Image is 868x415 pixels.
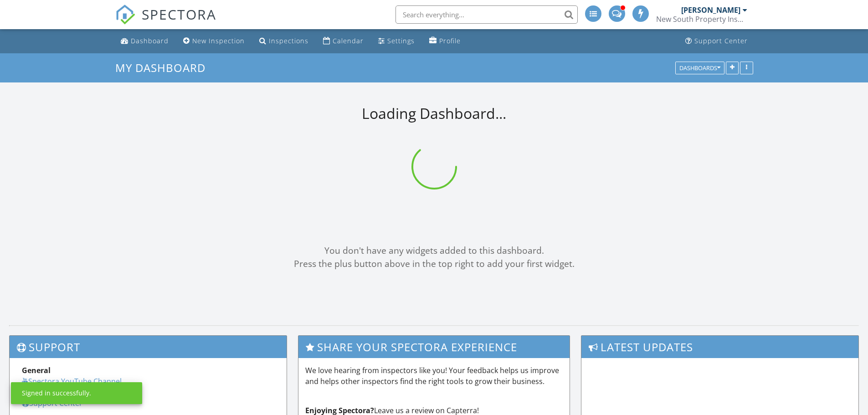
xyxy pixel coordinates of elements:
div: Support Center [694,36,748,45]
div: Inspections [269,36,308,45]
h3: Share Your Spectora Experience [298,336,570,358]
div: New Inspection [192,36,245,45]
span: SPECTORA [142,5,216,24]
div: Signed in successfully. [22,389,91,398]
a: Support Center [22,398,82,408]
div: Press the plus button above in the top right to add your first widget. [9,257,859,271]
a: Calendar [319,33,367,50]
strong: General [22,365,51,375]
a: Spectora YouTube Channel [22,376,122,386]
div: Profile [439,36,461,45]
a: Inspections [256,33,312,50]
p: We love hearing from inspectors like you! Your feedback helps us improve and helps other inspecto... [305,365,563,387]
a: New Inspection [180,33,248,50]
a: Settings [375,33,418,50]
a: My Dashboard [115,60,213,75]
button: Dashboards [675,61,724,74]
a: Support Center [682,33,751,50]
div: Settings [387,36,415,45]
div: You don't have any widgets added to this dashboard. [9,244,859,257]
h3: Latest Updates [581,336,858,358]
div: [PERSON_NAME] [681,5,740,15]
div: Dashboard [131,36,169,45]
div: Calendar [333,36,364,45]
div: Dashboards [679,65,720,71]
a: Dashboard [117,33,172,50]
a: Profile [426,33,464,50]
input: Search everything... [395,5,578,24]
img: The Best Home Inspection Software - Spectora [115,5,135,25]
div: New South Property Inspections, Inc. [656,15,747,24]
a: SPECTORA [115,12,216,31]
h3: Support [10,336,287,358]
